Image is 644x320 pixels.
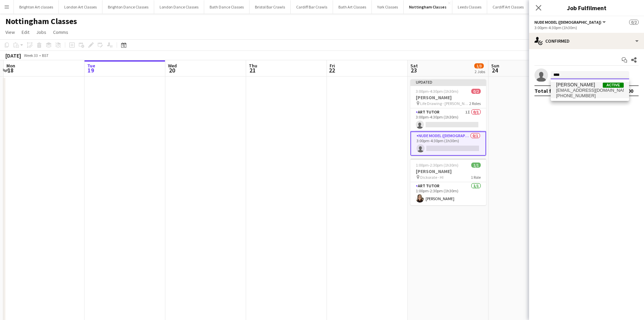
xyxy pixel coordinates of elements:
span: Nude Model (Male) [534,20,601,25]
div: BST [42,53,49,58]
span: Comms [53,29,68,35]
app-job-card: Updated3:00pm-4:30pm (1h30m)0/2[PERSON_NAME] Life Drawing - [PERSON_NAME]2 RolesArt Tutor1I0/13:0... [410,79,486,156]
span: 0/2 [629,20,639,25]
button: Brighton Dance Classes [102,0,154,14]
button: Bristol Bar Crawls [249,0,291,14]
span: Fri [330,63,335,69]
span: 1 Role [471,175,481,180]
span: 3:00pm-4:30pm (1h30m) [416,89,458,94]
a: View [3,28,18,37]
div: 2 Jobs [475,69,485,74]
span: 0/2 [471,89,481,94]
span: +4407503943649 [556,93,624,99]
span: Jobs [36,29,46,35]
span: Active [603,83,624,88]
div: 3:00pm-4:30pm (1h30m) [534,25,639,30]
span: 1/3 [474,63,484,68]
button: Leeds Classes [452,0,487,14]
span: 21 [248,66,257,74]
a: Comms [50,28,71,37]
button: Bath Dance Classes [204,0,249,14]
app-card-role: Art Tutor1/11:00pm-2:30pm (1h30m)[PERSON_NAME] [410,182,486,205]
button: Cardiff Art Classes [487,0,529,14]
span: Life Drawing - [PERSON_NAME] [420,101,469,106]
app-card-role: Nude Model ([DEMOGRAPHIC_DATA])0/13:00pm-4:30pm (1h30m) [410,131,486,156]
button: London Dance Classes [154,0,204,14]
span: 22 [329,66,335,74]
span: 1:00pm-2:30pm (1h30m) [416,163,458,168]
span: 2 Roles [469,101,481,106]
h3: [PERSON_NAME] [410,94,486,101]
div: Confirmed [529,33,644,49]
button: Cardiff Bar Crawls [291,0,333,14]
span: 19 [86,66,95,74]
button: York Classes [372,0,404,14]
span: Thu [249,63,257,69]
a: Edit [19,28,32,37]
span: Wed [168,63,177,69]
app-card-role: Art Tutor1I0/13:00pm-4:30pm (1h30m) [410,108,486,131]
span: Tue [87,63,95,69]
div: Total fee [534,87,557,94]
div: [DATE] [5,52,21,59]
button: Nottingham Classes [404,0,452,14]
h3: [PERSON_NAME] [410,168,486,174]
app-job-card: 1:00pm-2:30pm (1h30m)1/1[PERSON_NAME] Dickorate - HI1 RoleArt Tutor1/11:00pm-2:30pm (1h30m)[PERSO... [410,158,486,205]
button: London Art Classes [59,0,102,14]
h3: Job Fulfilment [529,3,644,12]
span: View [5,29,15,35]
span: 18 [5,66,15,74]
button: Brighton Art classes [14,0,59,14]
span: 1/1 [471,163,481,168]
span: Sun [491,63,499,69]
span: 20 [167,66,177,74]
span: 23 [409,66,418,74]
span: grandeamor@proton.me [556,88,624,93]
a: Jobs [33,28,49,37]
span: Edit [22,29,29,35]
button: Bath Art Classes [333,0,372,14]
span: 24 [490,66,499,74]
h1: Nottingham Classes [5,16,77,26]
span: Sat [410,63,418,69]
span: Jaime Castro [556,82,595,88]
span: Dickorate - HI [420,175,444,180]
div: Updated [410,79,486,85]
span: Week 33 [22,53,39,58]
button: Nude Model ([DEMOGRAPHIC_DATA]) [534,20,607,25]
span: Mon [6,63,15,69]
